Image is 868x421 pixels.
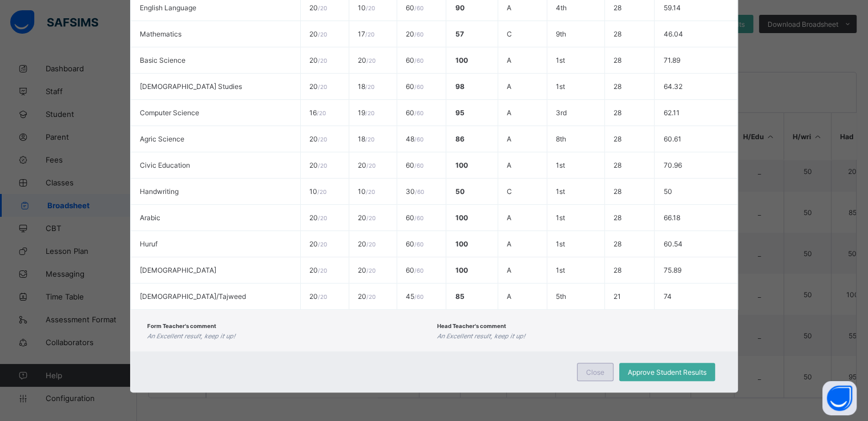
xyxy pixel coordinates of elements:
span: 60 [406,108,423,117]
span: / 20 [365,136,374,143]
span: 20 [358,213,376,222]
span: 28 [613,161,621,169]
span: / 60 [414,293,423,300]
span: 95 [455,108,464,117]
span: 20 [358,161,376,169]
span: 21 [613,292,621,301]
span: 20 [309,135,327,143]
span: Head Teacher's comment [437,323,506,329]
span: 71.89 [663,56,680,64]
span: / 20 [318,214,327,221]
span: 20 [358,56,376,64]
span: 18 [358,82,374,91]
span: / 20 [317,110,326,116]
span: Close [586,368,604,377]
span: C [507,187,512,196]
span: Basic Science [140,56,185,64]
span: 57 [455,30,463,38]
span: 50 [663,187,672,196]
span: 28 [613,240,621,248]
span: 64.32 [663,82,682,91]
span: A [507,135,511,143]
span: 86 [455,135,464,143]
span: A [507,82,511,91]
span: 28 [613,266,621,274]
span: 60 [406,3,423,12]
span: 18 [358,135,374,143]
span: A [507,240,511,248]
span: 60 [406,240,423,248]
i: An Excellent result, keep it up! [437,333,525,340]
span: / 60 [414,267,423,274]
span: 28 [613,56,621,64]
span: C [507,30,512,38]
span: 100 [455,56,467,64]
span: Huruf [140,240,158,248]
span: 20 [309,82,327,91]
span: 30 [406,187,424,196]
span: / 20 [317,188,326,195]
span: A [507,56,511,64]
span: A [507,108,511,117]
span: Handwriting [140,187,179,196]
span: 5th [556,292,566,301]
span: English Language [140,3,196,12]
span: / 60 [414,136,423,143]
span: 28 [613,108,621,117]
span: 1st [556,161,565,169]
span: 70.96 [663,161,681,169]
span: Mathematics [140,30,181,38]
span: 48 [406,135,423,143]
span: / 20 [318,83,327,90]
span: 20 [309,292,327,301]
span: 45 [406,292,423,301]
span: 28 [613,3,621,12]
span: 10 [358,3,375,12]
span: 28 [613,187,621,196]
span: 100 [455,240,467,248]
span: A [507,161,511,169]
span: 1st [556,266,565,274]
span: A [507,213,511,222]
span: 1st [556,187,565,196]
span: / 20 [366,188,375,195]
span: 4th [556,3,567,12]
span: 46.04 [663,30,683,38]
span: Arabic [140,213,160,222]
span: / 20 [318,162,327,169]
span: [DEMOGRAPHIC_DATA] [140,266,216,274]
span: / 60 [414,162,423,169]
span: / 60 [414,5,423,11]
span: 75.89 [663,266,681,274]
span: 60 [406,213,423,222]
span: 20 [309,266,327,274]
span: / 20 [366,293,376,300]
span: Civic Education [140,161,190,169]
span: 20 [309,213,327,222]
span: / 20 [366,57,376,64]
span: 1st [556,56,565,64]
span: 20 [358,266,376,274]
span: Approve Student Results [628,368,706,377]
span: / 60 [414,110,423,116]
span: 28 [613,135,621,143]
span: 100 [455,213,467,222]
span: / 60 [415,188,424,195]
span: A [507,266,511,274]
span: 20 [309,56,327,64]
span: 1st [556,82,565,91]
span: 60 [406,82,423,91]
span: / 20 [366,241,376,248]
span: 98 [455,82,464,91]
span: 9th [556,30,566,38]
span: 10 [358,187,375,196]
span: 20 [358,240,376,248]
span: [DEMOGRAPHIC_DATA] Studies [140,82,242,91]
span: 85 [455,292,464,301]
span: 20 [358,292,376,301]
span: Agric Science [140,135,184,143]
span: 60 [406,266,423,274]
span: / 20 [318,136,327,143]
span: / 20 [365,83,374,90]
i: An Excellent result, keep it up! [147,333,235,340]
